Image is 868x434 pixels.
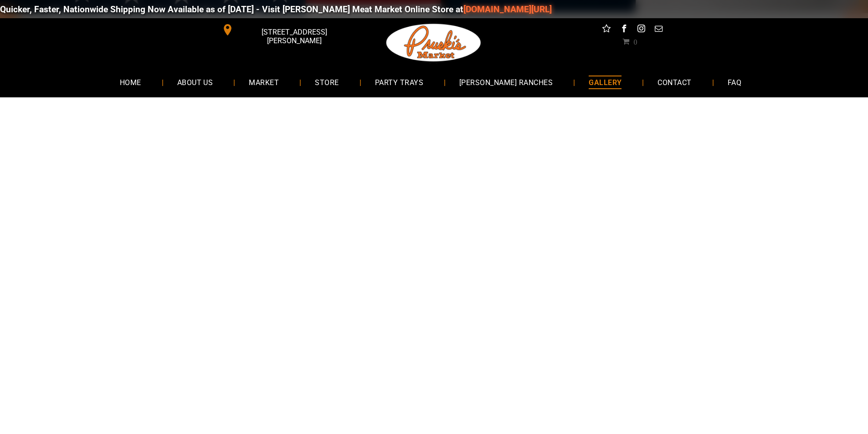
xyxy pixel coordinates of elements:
a: [PERSON_NAME] RANCHES [446,70,566,94]
a: email [652,23,664,37]
span: [STREET_ADDRESS][PERSON_NAME] [235,23,353,50]
img: Pruski-s+Market+HQ+Logo2-1920w.png [385,18,483,67]
a: GALLERY [575,70,635,94]
a: PARTY TRAYS [361,70,437,94]
a: MARKET [235,70,293,94]
a: HOME [106,70,155,94]
a: STORE [301,70,352,94]
a: [STREET_ADDRESS][PERSON_NAME] [216,23,355,37]
a: CONTACT [644,70,705,94]
a: ABOUT US [164,70,227,94]
a: facebook [618,23,630,37]
a: instagram [635,23,647,37]
a: FAQ [714,70,755,94]
span: 0 [633,38,637,45]
a: Social network [601,23,612,37]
